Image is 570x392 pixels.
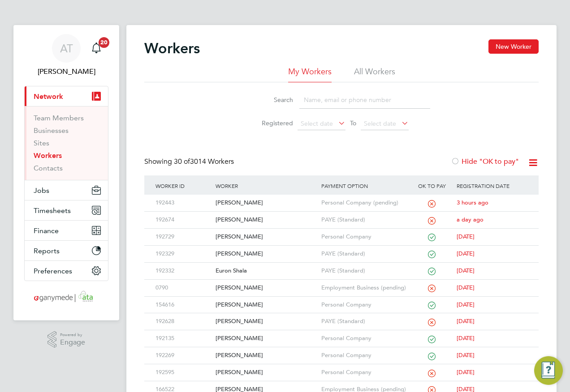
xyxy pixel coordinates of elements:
[488,39,539,54] button: New Worker
[25,106,108,180] div: Network
[153,347,530,354] a: 192269[PERSON_NAME]Personal Company[DATE]
[34,186,49,195] span: Jobs
[319,263,410,279] div: PAYE (Standard)
[153,313,530,320] a: 192628[PERSON_NAME]PAYE (Standard)[DATE]
[34,164,63,172] a: Contacts
[24,34,108,77] a: AT[PERSON_NAME]
[47,331,86,348] a: Powered byEngage
[13,25,119,320] nav: Main navigation
[319,313,410,330] div: PAYE (Standard)
[153,347,213,364] div: 192269
[34,247,60,255] span: Reports
[457,216,484,223] span: a day ago
[153,263,213,279] div: 192332
[153,229,213,245] div: 192729
[213,280,319,296] div: [PERSON_NAME]
[457,250,475,257] span: [DATE]
[457,351,475,359] span: [DATE]
[153,175,213,196] div: Worker ID
[153,297,213,313] div: 154616
[457,368,475,376] span: [DATE]
[319,246,410,262] div: PAYE (Standard)
[153,279,530,287] a: 0790[PERSON_NAME]Employment Business (pending)[DATE]
[354,66,395,82] li: All Workers
[153,262,530,270] a: 192332Euron ShalaPAYE (Standard)[DATE]
[534,356,563,385] button: Engage Resource Center
[34,92,63,101] span: Network
[87,34,105,63] a: 20
[153,228,530,236] a: 192729[PERSON_NAME]Personal Company[DATE]
[153,330,530,337] a: 192135[PERSON_NAME]Personal Company[DATE]
[213,297,319,313] div: [PERSON_NAME]
[319,297,410,313] div: Personal Company
[60,43,73,54] span: AT
[253,96,293,104] label: Search
[299,91,430,109] input: Name, email or phone number
[319,175,410,196] div: Payment Option
[457,334,475,342] span: [DATE]
[213,246,319,262] div: [PERSON_NAME]
[34,126,69,135] a: Businesses
[174,157,234,166] span: 3014 Workers
[144,39,200,57] h2: Workers
[25,241,108,260] button: Reports
[213,330,319,347] div: [PERSON_NAME]
[457,284,475,291] span: [DATE]
[24,66,108,77] span: Angie Taylor
[153,212,213,228] div: 192674
[99,37,109,48] span: 20
[25,180,108,200] button: Jobs
[34,267,72,275] span: Preferences
[153,280,213,296] div: 0790
[25,221,108,240] button: Finance
[319,347,410,364] div: Personal Company
[153,296,530,304] a: 154616[PERSON_NAME]Personal Company[DATE]
[174,157,190,166] span: 30 of
[213,263,319,279] div: Euron Shala
[457,199,488,206] span: 3 hours ago
[153,211,530,219] a: 192674[PERSON_NAME]PAYE (Standard)a day ago
[409,175,454,196] div: OK to pay
[454,175,530,196] div: Registration Date
[457,317,475,325] span: [DATE]
[213,364,319,381] div: [PERSON_NAME]
[319,212,410,228] div: PAYE (Standard)
[213,175,319,196] div: Worker
[364,119,396,128] span: Select date
[153,245,530,253] a: 192329[PERSON_NAME]PAYE (Standard)[DATE]
[25,261,108,281] button: Preferences
[153,246,213,262] div: 192329
[253,119,293,127] label: Registered
[213,212,319,228] div: [PERSON_NAME]
[347,117,359,129] span: To
[34,226,59,235] span: Finance
[34,151,62,160] a: Workers
[34,139,49,147] a: Sites
[60,339,85,346] span: Engage
[60,331,85,339] span: Powered by
[457,233,475,240] span: [DATE]
[153,313,213,330] div: 192628
[457,267,475,274] span: [DATE]
[213,195,319,211] div: [PERSON_NAME]
[319,195,410,211] div: Personal Company (pending)
[319,280,410,296] div: Employment Business (pending)
[153,364,213,381] div: 192595
[153,194,530,202] a: 192443[PERSON_NAME]Personal Company (pending)3 hours ago
[319,229,410,245] div: Personal Company
[153,364,530,371] a: 192595[PERSON_NAME]Personal Company[DATE]
[25,86,108,106] button: Network
[153,381,530,388] a: 166522[PERSON_NAME]Employment Business (pending)[DATE]
[34,206,71,215] span: Timesheets
[288,66,332,82] li: My Workers
[319,330,410,347] div: Personal Company
[153,330,213,347] div: 192135
[451,157,519,166] label: Hide "OK to pay"
[25,200,108,220] button: Timesheets
[213,313,319,330] div: [PERSON_NAME]
[153,195,213,211] div: 192443
[213,229,319,245] div: [PERSON_NAME]
[31,290,102,304] img: ganymedesolutions-logo-retina.png
[319,364,410,381] div: Personal Company
[24,290,108,304] a: Go to home page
